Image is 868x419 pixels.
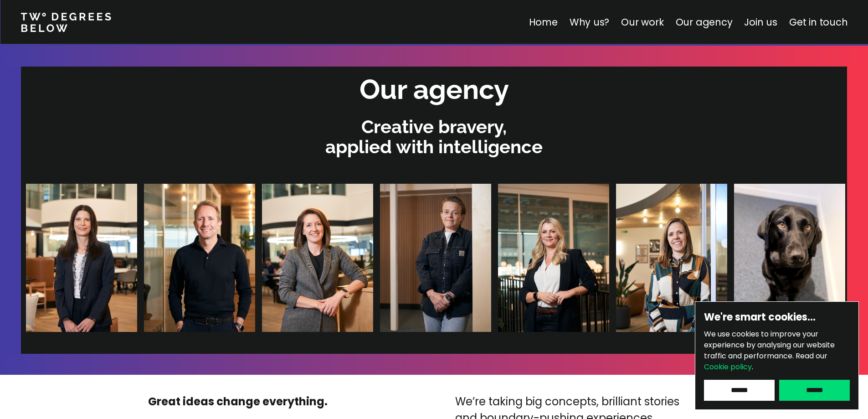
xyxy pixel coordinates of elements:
[616,184,727,332] img: Lizzie
[789,16,847,29] a: Get in touch
[144,184,255,332] img: James
[262,184,373,332] img: Gemma
[26,117,842,157] p: Creative bravery, applied with intelligence
[148,394,328,409] strong: Great ideas change everything.
[675,16,732,29] a: Our agency
[621,16,663,29] a: Our work
[360,71,509,108] h2: Our agency
[704,362,752,372] a: Cookie policy
[704,310,850,324] h6: We're smart cookies…
[704,329,850,372] p: We use cookies to improve your experience by analysing our website traffic and performance.
[744,16,777,29] a: Join us
[26,184,137,332] img: Clare
[529,16,557,29] a: Home
[380,184,491,332] img: Dani
[704,351,827,372] span: Read our .
[498,184,609,332] img: Halina
[569,16,609,29] a: Why us?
